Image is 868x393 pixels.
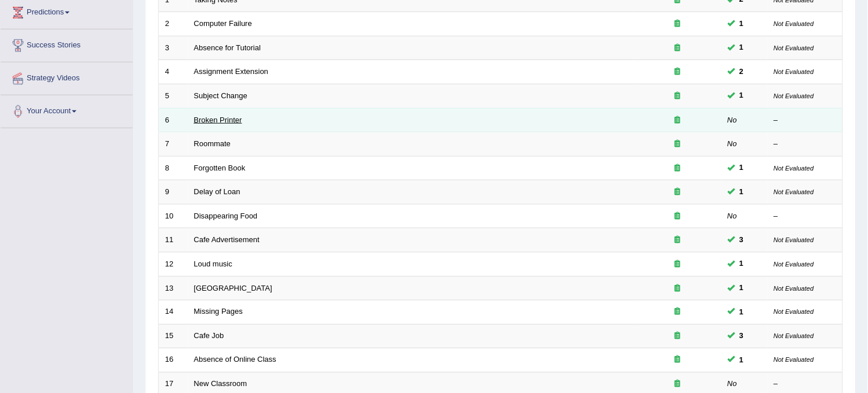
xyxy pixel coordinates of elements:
td: 6 [159,108,188,132]
small: Not Evaluated [774,92,814,99]
a: Assignment Extension [194,67,269,76]
a: Loud music [194,259,232,268]
small: Not Evaluated [774,68,814,75]
td: 3 [159,36,188,60]
span: You can still take this question [735,42,749,54]
a: Computer Failure [194,19,252,28]
div: Exam occurring question [641,331,715,342]
span: You can still take this question [735,66,749,78]
span: You can still take this question [735,90,749,102]
td: 12 [159,252,188,276]
div: Exam occurring question [641,379,715,390]
a: Missing Pages [194,307,243,316]
div: Exam occurring question [641,115,715,126]
a: Absence of Online Class [194,355,276,364]
div: Exam occurring question [641,307,715,318]
small: Not Evaluated [774,261,814,268]
a: Roommate [194,139,231,148]
div: – [774,139,837,150]
a: New Classroom [194,380,247,388]
a: Forgotten Book [194,164,246,172]
a: [GEOGRAPHIC_DATA] [194,284,272,292]
td: 14 [159,301,188,325]
span: You can still take this question [735,354,749,366]
a: Cafe Job [194,332,224,340]
div: Exam occurring question [641,66,715,77]
a: Success Stories [1,29,133,58]
small: Not Evaluated [774,309,814,316]
div: Exam occurring question [641,18,715,29]
em: No [728,116,738,124]
span: You can still take this question [735,162,749,174]
td: 9 [159,180,188,205]
div: Exam occurring question [641,283,715,294]
div: – [774,115,837,126]
a: Subject Change [194,91,248,100]
div: Exam occurring question [641,259,715,270]
span: You can still take this question [735,18,749,30]
span: You can still take this question [735,186,749,198]
div: Exam occurring question [641,235,715,246]
span: You can still take this question [735,330,749,342]
small: Not Evaluated [774,357,814,364]
small: Not Evaluated [774,165,814,172]
small: Not Evaluated [774,45,814,51]
div: – [774,211,837,222]
small: Not Evaluated [774,333,814,340]
span: You can still take this question [735,306,749,318]
a: Strategy Videos [1,62,133,91]
div: Exam occurring question [641,355,715,366]
td: 10 [159,204,188,228]
em: No [728,212,738,220]
a: Broken Printer [194,116,242,124]
small: Not Evaluated [774,20,814,27]
a: Disappearing Food [194,212,258,220]
td: 4 [159,60,188,84]
div: Exam occurring question [641,187,715,198]
td: 5 [159,84,188,109]
td: 13 [159,276,188,301]
td: 8 [159,156,188,180]
a: Delay of Loan [194,187,240,196]
small: Not Evaluated [774,285,814,292]
em: No [728,380,738,388]
a: Absence for Tutorial [194,43,261,52]
div: – [774,379,837,390]
div: Exam occurring question [641,163,715,174]
a: Cafe Advertisement [194,235,260,244]
td: 11 [159,228,188,253]
td: 15 [159,324,188,348]
span: You can still take this question [735,258,749,270]
div: Exam occurring question [641,91,715,102]
div: Exam occurring question [641,139,715,150]
span: You can still take this question [735,282,749,294]
td: 16 [159,348,188,373]
td: 7 [159,132,188,157]
small: Not Evaluated [774,236,814,243]
div: Exam occurring question [641,211,715,222]
td: 2 [159,12,188,36]
span: You can still take this question [735,234,749,246]
a: Your Account [1,95,133,124]
small: Not Evaluated [774,188,814,195]
div: Exam occurring question [641,43,715,54]
em: No [728,139,738,148]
